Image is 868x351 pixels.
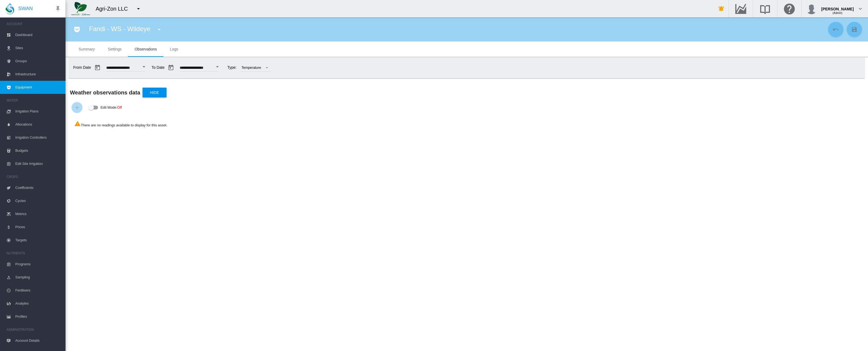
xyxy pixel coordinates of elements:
md-icon: icon-undo [833,26,839,33]
md-icon: icon-menu-down [156,26,162,33]
button: md-calendar [92,62,103,73]
md-icon: icon-pocket [74,26,80,33]
md-icon: icon-pin [55,5,61,12]
span: Edit Site Irrigation [15,157,61,170]
b: Weather observations data [70,90,140,96]
span: Programs [15,258,61,271]
div: Temperature [241,66,261,70]
span: NUTRIENTS [7,249,61,258]
span: ADMINISTRATION [7,325,61,334]
span: Allocations [15,118,61,131]
span: Cycles [15,194,61,207]
span: Off [117,105,122,109]
span: ACCOUNT [7,20,61,28]
span: Logs [170,47,178,51]
span: Groups [15,55,61,68]
span: From Date [73,62,147,73]
md-icon: Go to the Data Hub [734,5,747,12]
md-switch: Edit Mode: Off [88,103,122,112]
span: Metrics [15,207,61,221]
button: icon-menu-down [154,24,165,35]
div: [PERSON_NAME] [821,4,854,10]
md-icon: icon-bell-ring [718,5,725,12]
button: Add Weather Rollup Obs Record [72,102,82,113]
span: (Admin) [833,11,842,14]
md-icon: icon-menu-down [135,5,142,12]
span: Sites [15,41,61,55]
md-icon: Click here for help [783,5,796,12]
span: Account Details [15,334,61,347]
div: Edit Mode: [100,104,122,111]
span: Irrigation Plans [15,105,61,118]
span: Summary [79,47,95,51]
span: SWAN [18,5,33,12]
img: SWAN-Landscape-Logo-Colour-drop.png [5,3,14,14]
span: Coefficients [15,181,61,194]
button: icon-pocket [72,24,82,35]
span: Fandi - WS - Wildeye [89,25,150,32]
span: WATER [7,96,61,105]
button: Hide [143,88,167,97]
span: Dashboard [15,28,61,41]
span: Profiles [15,310,61,323]
md-icon: icon-plus [74,104,80,111]
img: profile.jpg [806,3,817,14]
span: To Date [152,62,221,73]
button: md-calendar [165,62,176,73]
md-icon: icon-content-save [851,26,858,33]
span: Analytes [15,297,61,310]
span: Equipment [15,81,61,94]
button: Save Changes [847,22,862,37]
img: 7FicoSLW9yRjj7F2+0uvjPufP+ga39vogPu+G1+wvBtcm3fNv859aGr42DJ5pXiEAAAAAAAAAAAAAAAAAAAAAAAAAAAAAAAAA... [71,2,90,16]
button: Open calendar [213,62,223,72]
md-icon: icon-chevron-down [857,5,864,12]
span: Settings [108,47,122,51]
span: Fertilisers [15,284,61,297]
span: Infrastructure [15,68,61,81]
button: icon-menu-down [133,3,144,14]
button: icon-bell-ring [716,3,727,14]
span: Sampling [15,271,61,284]
button: Open calendar [139,62,149,72]
md-icon: Search the knowledge base [759,5,772,12]
div: There are no readings available to display for this asset. [70,116,864,132]
span: CROPS [7,172,61,181]
span: Budgets [15,144,61,157]
button: Cancel Changes [828,22,843,37]
div: Agri-Zon LLC [96,5,133,13]
span: Targets [15,234,61,247]
span: Type: [227,65,236,70]
span: Observations [135,47,157,51]
span: Irrigation Controllers [15,131,61,144]
span: Prices [15,221,61,234]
